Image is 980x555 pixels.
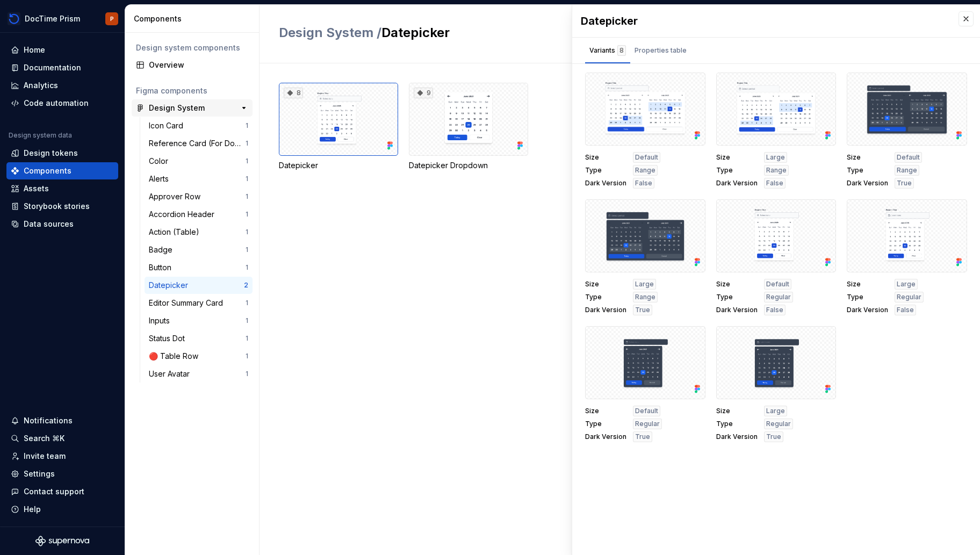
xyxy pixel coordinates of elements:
div: 8 [284,88,303,98]
div: Notifications [24,415,73,426]
div: Overview [149,60,248,70]
div: Accordion Header [149,209,219,220]
div: 9Datepicker Dropdown [409,83,528,171]
span: Dark Version [716,179,758,188]
span: False [766,179,783,188]
span: Size [847,153,888,162]
div: 1 [246,334,248,343]
div: 1 [246,370,248,378]
div: 1 [246,263,248,272]
div: Badge [149,244,177,255]
div: 8 [617,45,626,56]
span: True [635,306,650,314]
div: Datepicker [581,13,948,28]
span: Dark Version [716,433,758,441]
a: Badge1 [145,241,253,258]
a: Assets [6,180,118,197]
div: Action (Table) [149,227,204,237]
div: Help [24,504,41,515]
div: DocTime Prism [25,13,80,24]
div: 1 [246,228,248,236]
div: Icon Card [149,120,188,131]
span: Size [716,153,758,162]
div: Approver Row [149,191,205,202]
span: Size [585,153,626,162]
div: 9 [414,88,433,98]
a: Data sources [6,215,118,233]
span: Type [585,420,626,428]
div: Design system data [9,131,72,140]
a: Code automation [6,95,118,112]
span: Large [635,280,654,289]
span: Regular [635,420,660,428]
span: Dark Version [585,179,626,188]
span: False [635,179,652,188]
div: Search ⌘K [24,433,64,444]
div: Data sources [24,219,74,229]
span: Type [716,166,758,175]
div: 2 [244,281,248,290]
div: Variants [589,45,626,56]
span: Type [716,293,758,301]
div: Storybook stories [24,201,90,212]
span: Default [897,153,920,162]
a: Reference Card (For Documentation)1 [145,135,253,152]
div: Design System [149,103,205,113]
span: Range [897,166,917,175]
div: Alerts [149,174,173,184]
span: True [635,433,650,441]
a: Accordion Header1 [145,206,253,223]
a: Design System [132,99,253,117]
span: Design System / [279,25,381,40]
div: 1 [246,316,248,325]
span: Type [716,420,758,428]
div: Status Dot [149,333,189,344]
span: Large [766,407,785,415]
a: Icon Card1 [145,117,253,134]
img: 90418a54-4231-473e-b32d-b3dd03b28af1.png [8,12,20,25]
div: 8Datepicker [279,83,398,171]
div: Contact support [24,486,84,497]
span: Size [585,280,626,289]
span: Large [897,280,916,289]
span: Dark Version [847,179,888,188]
a: Overview [132,56,253,74]
div: Components [134,13,255,24]
a: Editor Summary Card1 [145,294,253,312]
a: Status Dot1 [145,330,253,347]
svg: Supernova Logo [35,536,89,546]
a: Button1 [145,259,253,276]
span: Size [716,407,758,415]
a: Invite team [6,448,118,465]
span: Type [585,166,626,175]
a: Components [6,162,118,179]
div: 1 [246,352,248,361]
a: Storybook stories [6,198,118,215]
span: True [897,179,912,188]
a: Color1 [145,153,253,170]
div: Design system components [136,42,248,53]
span: Type [585,293,626,301]
div: Figma components [136,85,248,96]
div: 1 [246,121,248,130]
div: Datepicker [279,160,398,171]
button: Notifications [6,412,118,429]
div: Properties table [635,45,687,56]
span: Type [847,166,888,175]
span: Range [635,166,655,175]
div: Invite team [24,451,66,462]
span: Default [635,407,658,415]
div: Datepicker Dropdown [409,160,528,171]
div: Reference Card (For Documentation) [149,138,246,149]
span: Size [716,280,758,289]
div: 1 [246,139,248,148]
span: False [897,306,914,314]
span: Dark Version [847,306,888,314]
div: Inputs [149,315,174,326]
div: Code automation [24,98,89,109]
a: Alerts1 [145,170,253,188]
div: 1 [246,210,248,219]
span: Size [847,280,888,289]
span: Regular [766,293,791,301]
